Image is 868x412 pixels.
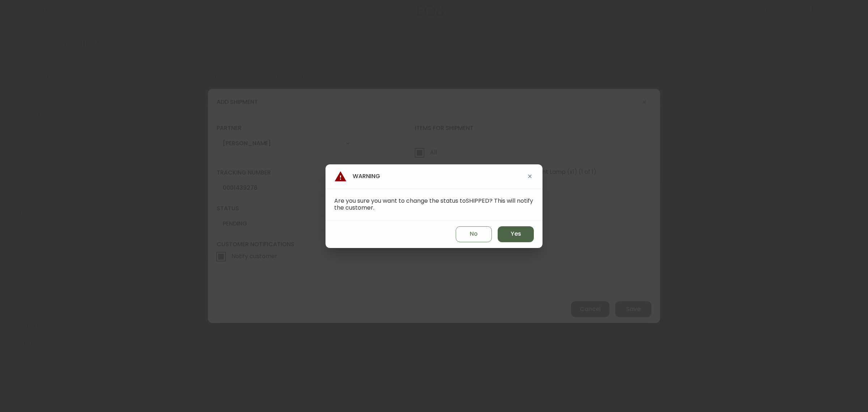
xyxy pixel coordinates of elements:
[456,226,492,242] button: No
[498,226,534,242] button: Yes
[511,230,521,238] span: Yes
[334,170,380,183] h4: Warning
[470,230,478,238] span: No
[334,197,533,212] span: Are you sure you want to change the status to SHIPPED ? This will notify the customer.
